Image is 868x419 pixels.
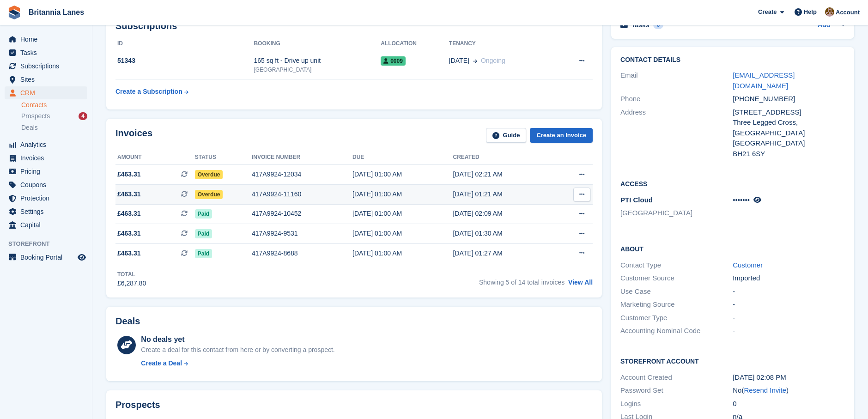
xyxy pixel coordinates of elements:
span: Ongoing [481,57,505,64]
h2: Storefront Account [620,356,845,365]
div: [DATE] 02:09 AM [453,209,553,219]
div: - [733,299,845,310]
span: Invoices [20,152,76,164]
div: [DATE] 02:08 PM [733,372,845,383]
h2: Tasks [631,21,649,29]
div: Use Case [620,286,733,297]
th: Due [352,150,453,165]
div: Imported [733,273,845,284]
h2: About [620,244,845,253]
h2: Subscriptions [115,21,593,31]
a: menu [5,205,87,218]
div: 4 [79,112,87,120]
div: Accounting Nominal Code [620,326,733,336]
a: [EMAIL_ADDRESS][DOMAIN_NAME] [733,71,795,90]
a: Resend Invite [744,386,786,394]
div: Logins [620,399,733,409]
a: menu [5,152,87,164]
span: £463.31 [117,229,141,238]
th: ID [115,36,254,51]
div: [GEOGRAPHIC_DATA] [254,66,381,74]
a: menu [5,33,87,46]
div: Three Legged Cross, [GEOGRAPHIC_DATA] [733,117,845,138]
th: Allocation [381,36,449,51]
span: Paid [195,229,212,238]
th: Created [453,150,553,165]
span: Home [20,33,76,46]
a: menu [5,192,87,205]
span: Coupons [20,178,76,191]
span: Paid [195,249,212,258]
a: Create an Invoice [530,128,593,143]
th: Status [195,150,252,165]
div: Create a deal for this contact from here or by converting a prospect. [141,345,334,355]
a: View All [568,279,593,286]
a: Create a Subscription [115,83,188,100]
span: Capital [20,219,76,231]
th: Amount [115,150,195,165]
div: Phone [620,94,733,104]
span: £463.31 [117,249,141,258]
div: [DATE] 02:21 AM [453,170,553,179]
div: 417A9924-10452 [252,209,352,219]
a: Customer [733,261,763,269]
a: menu [5,73,87,86]
div: [DATE] 01:27 AM [453,249,553,258]
a: Contacts [21,101,87,109]
th: Booking [254,36,381,51]
div: - [733,326,845,336]
div: No deals yet [141,334,334,345]
img: stora-icon-8386f47178a22dfd0bd8f6a31ec36ba5ce8667c1dd55bd0f319d3a0aa187defe.svg [7,6,21,19]
span: ( ) [741,386,789,394]
div: No [733,385,845,396]
div: Email [620,70,733,91]
li: [GEOGRAPHIC_DATA] [620,208,733,219]
a: Guide [486,128,527,143]
span: Showing 5 of 14 total invoices [479,279,565,286]
div: BH21 6SY [733,149,845,159]
div: [DATE] 01:00 AM [352,170,453,179]
div: [GEOGRAPHIC_DATA] [733,138,845,149]
span: £463.31 [117,189,141,199]
a: Add [818,20,830,30]
div: 417A9924-12034 [252,170,352,179]
h2: Access [620,179,845,188]
span: Tasks [20,46,76,59]
span: Settings [20,205,76,218]
span: Create [758,7,777,17]
span: Pricing [20,165,76,178]
span: £463.31 [117,209,141,219]
div: - [733,286,845,297]
span: Overdue [195,190,223,199]
span: Paid [195,209,212,219]
img: Admin [825,7,834,17]
h2: Contact Details [620,56,845,64]
div: Customer Type [620,313,733,323]
h2: Deals [115,316,140,327]
div: [DATE] 01:00 AM [352,249,453,258]
div: Marketing Source [620,299,733,310]
span: 0009 [381,56,406,66]
a: Deals [21,123,87,133]
a: Britannia Lanes [25,5,88,20]
a: menu [5,219,87,231]
h2: Invoices [115,128,152,143]
span: Deals [21,123,38,132]
span: Protection [20,192,76,205]
a: menu [5,46,87,59]
a: menu [5,138,87,151]
div: Contact Type [620,260,733,271]
div: Create a Subscription [115,87,182,97]
div: 417A9924-8688 [252,249,352,258]
div: [DATE] 01:00 AM [352,229,453,238]
div: [DATE] 01:00 AM [352,209,453,219]
a: menu [5,86,87,99]
span: £463.31 [117,170,141,179]
a: menu [5,60,87,73]
a: menu [5,251,87,264]
span: Account [836,8,860,17]
span: Analytics [20,138,76,151]
div: Customer Source [620,273,733,284]
th: Invoice number [252,150,352,165]
span: PTI Cloud [620,196,653,204]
